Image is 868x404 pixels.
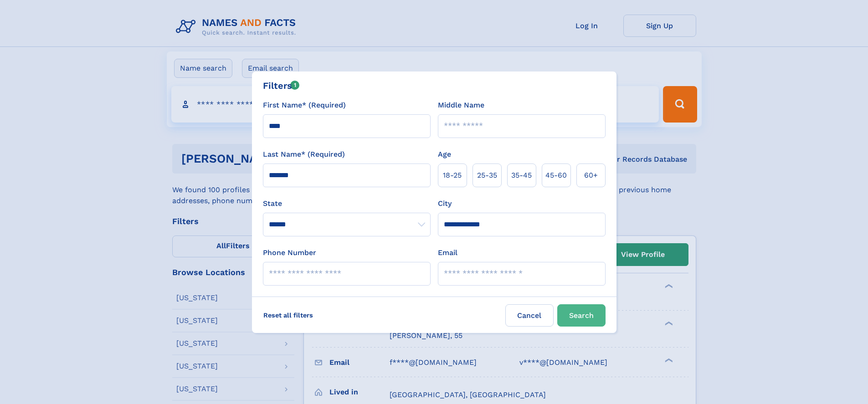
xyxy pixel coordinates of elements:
[438,149,451,160] label: Age
[263,79,300,92] div: Filters
[557,304,606,327] button: Search
[263,100,346,111] label: First Name* (Required)
[505,304,554,327] label: Cancel
[584,170,598,181] span: 60+
[438,198,452,209] label: City
[438,100,484,111] label: Middle Name
[511,170,532,181] span: 35‑45
[263,198,431,209] label: State
[443,170,462,181] span: 18‑25
[545,170,567,181] span: 45‑60
[263,149,345,160] label: Last Name* (Required)
[263,247,316,258] label: Phone Number
[438,247,457,258] label: Email
[477,170,497,181] span: 25‑35
[257,304,319,326] label: Reset all filters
